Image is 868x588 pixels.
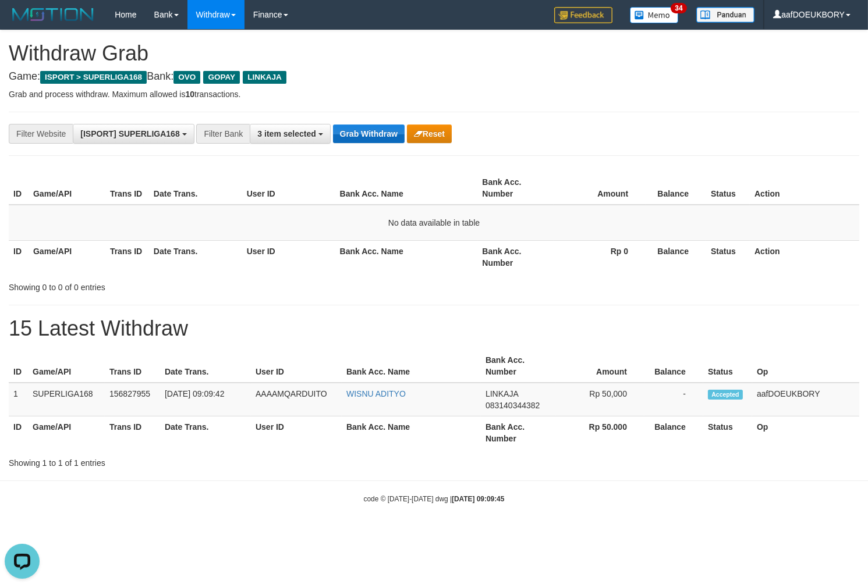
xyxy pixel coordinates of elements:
th: Rp 50.000 [555,416,644,450]
td: No data available in table [9,205,859,241]
h4: Game: Bank: [9,71,859,83]
th: Bank Acc. Number [481,350,555,383]
th: Trans ID [105,416,160,450]
td: aafDOEUKBORY [752,383,859,416]
img: Button%20Memo.svg [630,7,679,23]
th: Bank Acc. Name [342,416,481,450]
th: User ID [242,240,335,273]
h1: Withdraw Grab [9,42,859,65]
div: Showing 1 to 1 of 1 entries [9,452,353,469]
th: User ID [242,172,335,205]
th: Trans ID [105,240,149,273]
th: Bank Acc. Name [342,350,481,383]
th: Date Trans. [160,416,251,450]
th: Date Trans. [149,240,242,273]
th: ID [9,350,28,383]
th: Amount [554,172,646,205]
button: 3 item selected [250,124,330,144]
button: [ISPORT] SUPERLIGA168 [73,124,194,144]
td: 156827955 [105,383,160,416]
th: Game/API [29,172,105,205]
img: Feedback.jpg [554,7,612,23]
span: OVO [173,71,200,84]
th: Bank Acc. Number [477,240,554,273]
td: [DATE] 09:09:42 [160,383,251,416]
th: Bank Acc. Name [335,240,478,273]
strong: [DATE] 09:09:45 [452,495,504,503]
th: Status [703,416,752,450]
span: Accepted [708,390,743,400]
th: ID [9,240,29,273]
th: Trans ID [105,172,149,205]
div: Showing 0 to 0 of 0 entries [9,277,353,293]
small: code © [DATE]-[DATE] dwg | [364,495,505,503]
th: Game/API [28,350,105,383]
th: Date Trans. [149,172,242,205]
span: LINKAJA [486,389,518,398]
th: Date Trans. [160,350,251,383]
th: Bank Acc. Number [481,416,555,450]
div: Filter Bank [196,124,250,144]
th: Op [752,350,859,383]
button: Open LiveChat chat widget [5,5,40,40]
th: Game/API [28,416,105,450]
span: GOPAY [203,71,240,84]
span: 34 [671,3,686,13]
td: SUPERLIGA168 [28,383,105,416]
span: Copy 083140344382 to clipboard [486,401,540,410]
th: Rp 0 [554,240,646,273]
button: Reset [407,124,452,143]
span: LINKAJA [243,71,286,84]
th: Game/API [29,240,105,273]
th: ID [9,172,29,205]
th: Bank Acc. Name [335,172,478,205]
td: 1 [9,383,28,416]
th: Action [750,172,859,205]
th: Balance [644,350,703,383]
th: Status [706,172,750,205]
span: ISPORT > SUPERLIGA168 [40,71,147,84]
th: ID [9,416,28,450]
span: 3 item selected [257,129,316,138]
a: WISNU ADITYO [346,389,406,398]
td: - [644,383,703,416]
th: Balance [646,240,706,273]
th: Status [706,240,750,273]
th: User ID [251,416,342,450]
button: Grab Withdraw [333,124,405,143]
th: Trans ID [105,350,160,383]
th: Bank Acc. Number [477,172,554,205]
div: Filter Website [9,124,73,144]
th: Op [752,416,859,450]
p: Grab and process withdraw. Maximum allowed is transactions. [9,88,859,100]
span: [ISPORT] SUPERLIGA168 [80,129,179,138]
th: Balance [646,172,706,205]
td: AAAAMQARDUITO [251,383,342,416]
th: Action [750,240,859,273]
th: User ID [251,350,342,383]
strong: 10 [185,90,194,99]
img: panduan.png [696,7,754,23]
th: Balance [644,416,703,450]
th: Status [703,350,752,383]
th: Amount [555,350,644,383]
h1: 15 Latest Withdraw [9,317,859,340]
img: MOTION_logo.png [9,6,97,23]
td: Rp 50,000 [555,383,644,416]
